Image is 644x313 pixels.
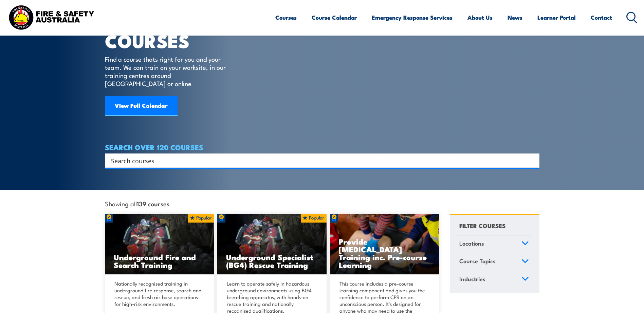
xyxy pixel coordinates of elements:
[105,55,229,87] p: Find a course thats right for you and your team. We can train on your worksite, in our training c...
[217,214,327,275] img: Underground mine rescue
[105,143,539,151] h4: SEARCH OVER 120 COURSES
[459,274,485,284] span: Industries
[459,221,505,230] h4: FILTER COURSES
[111,155,525,166] input: Search input
[330,214,439,275] a: Provide [MEDICAL_DATA] Training inc. Pre-course Learning
[372,8,453,26] a: Emergency Response Services
[537,8,576,26] a: Learner Portal
[105,96,178,116] a: View Full Calendar
[114,253,205,269] h3: Underground Fire and Search Training
[467,8,493,26] a: About Us
[137,199,169,208] strong: 139 courses
[459,256,496,266] span: Course Topics
[105,200,169,207] span: Showing all
[456,253,532,271] a: Course Topics
[312,8,357,26] a: Course Calendar
[339,237,430,269] h3: Provide [MEDICAL_DATA] Training inc. Pre-course Learning
[105,214,214,275] a: Underground Fire and Search Training
[459,239,484,248] span: Locations
[105,33,236,48] h1: COURSES
[591,8,612,26] a: Contact
[508,8,522,26] a: News
[456,235,532,253] a: Locations
[528,156,537,165] button: Search magnifier button
[226,253,318,269] h3: Underground Specialist (BG4) Rescue Training
[114,280,203,307] p: Nationally recognised training in underground fire response, search and rescue, and fresh air bas...
[217,214,327,275] a: Underground Specialist (BG4) Rescue Training
[275,8,297,26] a: Courses
[105,214,214,275] img: Underground mine rescue
[330,214,439,275] img: Low Voltage Rescue and Provide CPR
[456,271,532,289] a: Industries
[112,156,526,165] form: Search form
